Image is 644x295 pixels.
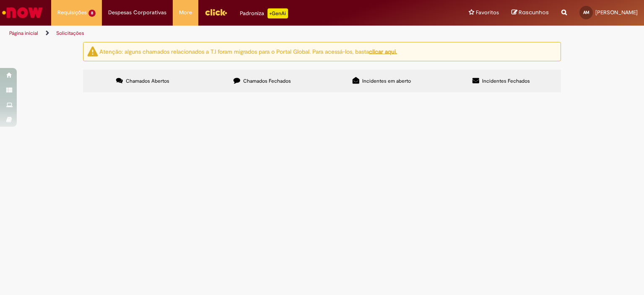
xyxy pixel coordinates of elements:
[9,30,38,37] a: Página inicial
[99,47,397,55] ng-bind-html: Atenção: alguns chamados relacionados a T.I foram migrados para o Portal Global. Para acessá-los,...
[108,8,166,17] span: Despesas Corporativas
[362,78,411,84] span: Incidentes em aberto
[57,8,87,17] span: Requisições
[595,9,638,16] span: [PERSON_NAME]
[1,4,44,21] img: ServiceNow
[179,8,192,17] span: More
[482,78,530,84] span: Incidentes Fechados
[126,78,169,84] span: Chamados Abertos
[267,8,288,18] p: +GenAi
[205,6,227,18] img: click_logo_yellow_360x200.png
[369,47,397,55] a: clicar aqui.
[512,9,549,17] a: Rascunhos
[476,8,499,17] span: Favoritos
[88,10,96,17] span: 8
[56,30,84,37] a: Solicitações
[240,8,288,18] div: Padroniza
[243,78,291,84] span: Chamados Fechados
[583,10,589,15] span: AM
[519,8,549,16] span: Rascunhos
[6,26,423,41] ul: Trilhas de página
